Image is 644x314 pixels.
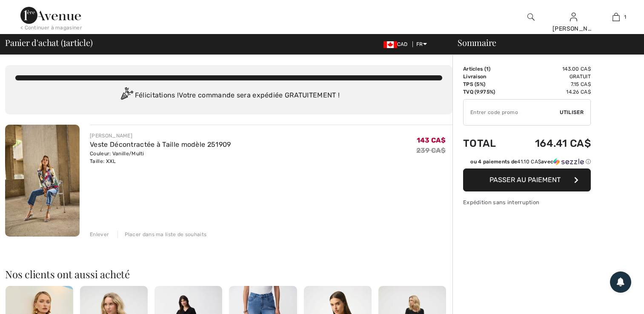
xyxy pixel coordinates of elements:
[63,36,66,47] span: 1
[90,132,231,140] div: [PERSON_NAME]
[417,136,446,144] span: 143 CA$
[463,88,510,96] td: TVQ (9.975%)
[595,12,637,22] a: 1
[118,87,135,104] img: Congratulation2.svg
[510,88,591,96] td: 14.26 CA$
[90,150,231,165] div: Couleur: Vanille/Multi Taille: XXL
[416,41,427,47] span: FR
[510,73,591,80] td: Gratuit
[463,158,591,168] div: ou 4 paiements de41.10 CA$avecSezzle Cliquez pour en savoir plus sur Sezzle
[510,129,591,158] td: 164.41 CA$
[5,38,93,47] span: Panier d'achat ( article)
[416,146,446,154] s: 239 CA$
[384,41,411,47] span: CAD
[470,158,591,166] div: ou 4 paiements de avec
[510,65,591,73] td: 143.00 CA$
[463,80,510,88] td: TPS (5%)
[613,12,620,22] img: Mon panier
[517,159,541,165] span: 41.10 CA$
[20,7,81,24] img: 1ère Avenue
[560,108,584,116] span: Utiliser
[90,140,231,148] a: Veste Décontractée à Taille modèle 251909
[463,65,510,73] td: Articles ( )
[117,231,207,238] div: Placer dans ma liste de souhaits
[464,100,560,125] input: Code promo
[510,80,591,88] td: 7.15 CA$
[90,231,109,238] div: Enlever
[5,125,80,237] img: Veste Décontractée à Taille modèle 251909
[384,41,397,48] img: Canadian Dollar
[463,168,591,191] button: Passer au paiement
[527,12,535,22] img: recherche
[624,13,626,21] span: 1
[463,129,510,158] td: Total
[570,13,577,21] a: Se connecter
[447,38,639,47] div: Sommaire
[5,269,452,279] h2: Nos clients ont aussi acheté
[552,24,594,33] div: [PERSON_NAME]
[463,73,510,80] td: Livraison
[553,158,584,166] img: Sezzle
[570,12,577,22] img: Mes infos
[463,198,591,206] div: Expédition sans interruption
[486,66,489,72] span: 1
[20,24,82,31] div: < Continuer à magasiner
[489,176,561,184] span: Passer au paiement
[15,87,442,104] div: Félicitations ! Votre commande sera expédiée GRATUITEMENT !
